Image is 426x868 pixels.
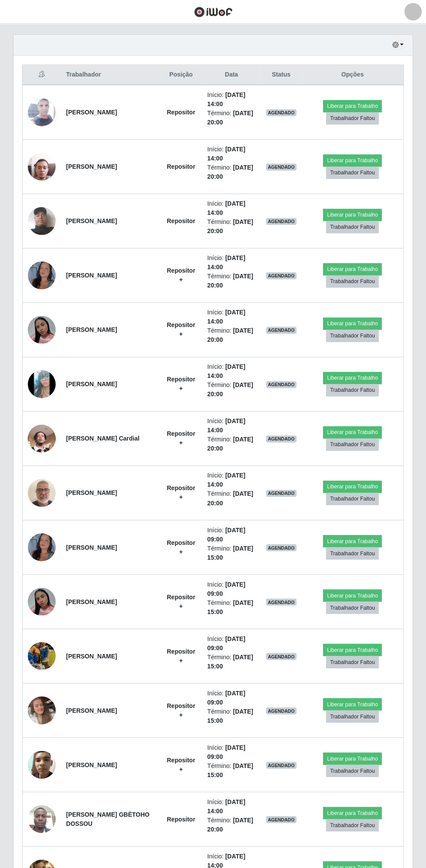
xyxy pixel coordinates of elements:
li: Término: [207,761,256,779]
button: Liberar para Trabalho [323,426,382,438]
strong: Repositor [167,815,195,822]
li: Término: [207,435,256,453]
span: AGENDADO [266,544,296,551]
strong: Repositor + [167,756,195,772]
time: [DATE] 14:00 [207,798,246,814]
li: Início: [207,199,256,217]
strong: Repositor + [167,593,195,609]
button: Trabalhador Faltou [326,438,379,451]
strong: Repositor + [167,376,195,392]
button: Liberar para Trabalho [323,154,382,167]
li: Término: [207,598,256,616]
li: Término: [207,272,256,290]
button: Liberar para Trabalho [323,317,382,330]
img: 1742598450745.jpeg [28,245,56,306]
span: AGENDADO [266,164,296,170]
th: Status [261,65,302,85]
strong: Repositor + [167,539,195,555]
button: Liberar para Trabalho [323,100,382,112]
button: Trabalhador Faltou [326,384,379,396]
strong: Repositor + [167,321,195,337]
strong: Repositor + [167,267,195,283]
strong: [PERSON_NAME] [66,326,117,333]
button: Trabalhador Faltou [326,710,379,722]
button: Liberar para Trabalho [323,589,382,601]
strong: Repositor [167,217,195,224]
strong: [PERSON_NAME] [66,544,117,551]
button: Trabalhador Faltou [326,167,379,179]
strong: [PERSON_NAME] [66,761,117,768]
img: 1756127287806.jpeg [28,316,56,344]
span: AGENDADO [266,653,296,660]
li: Término: [207,652,256,671]
img: 1756072414532.jpeg [28,414,56,463]
li: Início: [207,362,256,381]
li: Término: [207,707,256,725]
button: Liberar para Trabalho [323,535,382,547]
button: Liberar para Trabalho [323,372,382,384]
button: Liberar para Trabalho [323,481,382,493]
img: 1755380382994.jpeg [28,353,56,415]
span: AGENDADO [266,707,296,714]
strong: [PERSON_NAME] [66,272,117,279]
li: Início: [207,308,256,326]
span: AGENDADO [266,598,296,605]
span: AGENDADO [266,381,296,388]
li: Início: [207,525,256,544]
time: [DATE] 09:00 [207,744,246,760]
button: Trabalhador Faltou [326,547,379,559]
li: Início: [207,743,256,761]
strong: [PERSON_NAME] [66,217,117,224]
span: AGENDADO [266,490,296,497]
button: Liberar para Trabalho [323,644,382,656]
strong: Repositor + [167,702,195,718]
img: 1756127287806.jpeg [28,588,56,615]
button: Trabalhador Faltou [326,765,379,777]
time: [DATE] 14:00 [207,254,246,270]
strong: [PERSON_NAME] GBÈTOHO DOSSOU [66,811,150,827]
button: Trabalhador Faltou [326,601,379,614]
time: [DATE] 14:00 [207,91,246,107]
strong: Repositor [167,109,195,116]
span: AGENDADO [266,109,296,116]
span: AGENDADO [266,272,296,279]
li: Término: [207,326,256,344]
strong: Repositor + [167,484,195,501]
li: Término: [207,381,256,399]
time: [DATE] 09:00 [207,689,246,705]
strong: Repositor + [167,430,195,446]
button: Liberar para Trabalho [323,807,382,819]
img: 1755650013397.jpeg [28,746,56,783]
li: Término: [207,815,256,834]
li: Término: [207,163,256,181]
span: AGENDADO [266,761,296,768]
button: Liberar para Trabalho [323,752,382,765]
img: 1756162339010.jpeg [28,81,56,143]
button: Liberar para Trabalho [323,209,382,221]
strong: [PERSON_NAME] [66,163,117,170]
button: Trabalhador Faltou [326,275,379,287]
strong: [PERSON_NAME] [66,489,117,496]
li: Início: [207,254,256,272]
time: [DATE] 14:00 [207,309,246,325]
li: Início: [207,145,256,163]
li: Início: [207,688,256,707]
span: AGENDADO [266,327,296,334]
time: [DATE] 14:00 [207,472,246,488]
button: Liberar para Trabalho [323,698,382,710]
button: Trabalhador Faltou [326,656,379,668]
span: AGENDADO [266,218,296,225]
time: [DATE] 09:00 [207,526,246,542]
button: Trabalhador Faltou [326,493,379,505]
time: [DATE] 14:00 [207,417,246,434]
img: 1758256740230.jpeg [28,196,56,246]
strong: [PERSON_NAME] [66,598,117,605]
img: 1754663023387.jpeg [28,685,56,735]
li: Término: [207,217,256,236]
li: Início: [207,471,256,489]
img: 1742598450745.jpeg [28,517,56,578]
strong: [PERSON_NAME] [66,707,117,714]
th: Opções [302,65,404,85]
li: Término: [207,489,256,507]
button: Liberar para Trabalho [323,263,382,275]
